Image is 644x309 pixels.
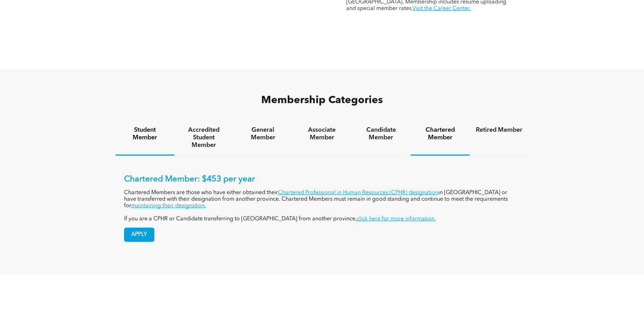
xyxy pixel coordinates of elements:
h4: Student Member [122,126,168,141]
h4: Accredited Student Member [181,126,227,149]
a: Chartered Professional in Human Resources (CPHR) designation [278,190,438,196]
a: maintaining their designation. [131,203,206,209]
p: If you are a CPHR or Candidate transferring to [GEOGRAPHIC_DATA] from another province, [124,216,520,222]
a: APPLY [124,228,154,242]
h4: Candidate Member [358,126,404,141]
h4: Retired Member [476,126,522,134]
span: APPLY [124,228,154,241]
span: Membership Categories [261,95,383,106]
p: Chartered Members are those who have either obtained their in [GEOGRAPHIC_DATA] or have transferr... [124,190,520,209]
h4: General Member [239,126,286,141]
a: click here for more information. [357,216,436,222]
h4: Chartered Member [417,126,463,141]
p: Chartered Member: $453 per year [124,175,520,185]
h4: Associate Member [299,126,345,141]
a: Visit the Career Center. [412,6,471,11]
